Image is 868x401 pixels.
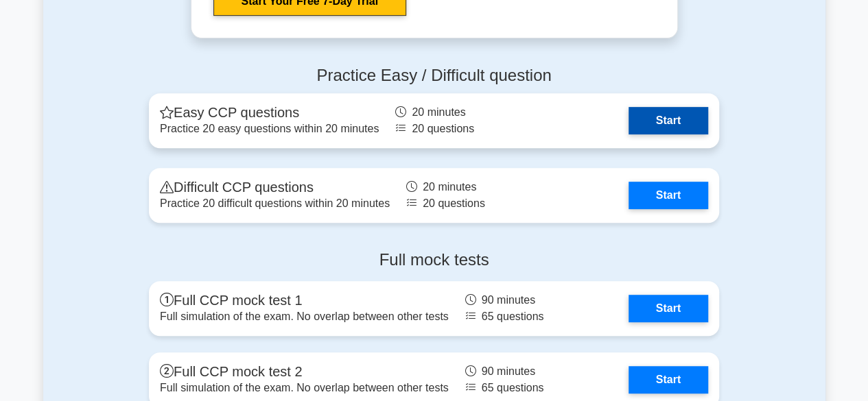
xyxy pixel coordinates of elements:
[629,295,708,322] a: Start
[629,182,708,209] a: Start
[149,250,719,270] h4: Full mock tests
[629,107,708,134] a: Start
[149,66,719,86] h4: Practice Easy / Difficult question
[629,366,708,393] a: Start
